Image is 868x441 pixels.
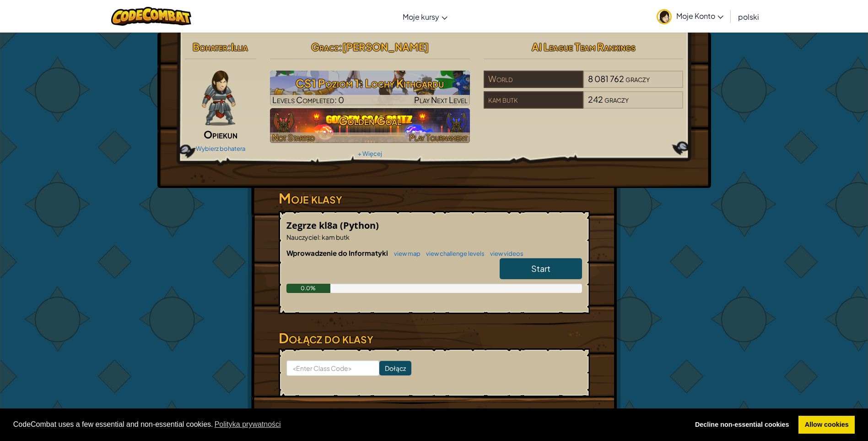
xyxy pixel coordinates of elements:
[270,110,470,131] h3: Golden Goal
[358,150,382,157] a: + Więcej
[279,328,590,348] h3: Dołącz do klasy
[421,250,485,257] a: view challenge levels
[625,73,650,84] span: graczy
[204,128,237,141] span: Opiekun
[604,94,629,105] span: graczy
[652,2,728,31] a: Moje Konto
[738,12,759,22] span: polski
[270,108,470,143] img: Golden Goal
[272,94,344,105] span: Levels Completed: 0
[484,91,583,109] div: kam butk
[657,9,672,24] img: avatar
[689,416,795,434] a: deny cookies
[272,132,315,143] span: Not Started
[339,40,342,53] span: :
[311,40,339,53] span: Gracz
[270,108,470,143] a: Golden GoalNot StartedPlay Tournament
[286,284,331,293] div: 0.0%
[270,73,470,94] h3: CS1 Poziom 1: Lochy Kithgardu
[403,12,439,22] span: Moje kursy
[286,219,340,232] span: Zegrze kl8a
[588,73,624,84] span: 8 081 762
[270,71,470,105] a: Play Next Level
[484,71,583,88] div: World
[733,4,764,29] a: polski
[193,40,227,53] span: Bohater
[379,361,411,375] input: Dołącz
[409,132,468,143] span: Play Tournament
[389,250,421,257] a: view map
[231,40,248,53] span: Illia
[398,4,452,29] a: Moje kursy
[213,418,282,431] a: learn more about cookies
[227,40,231,53] span: :
[270,71,470,105] img: CS1 Poziom 1: Lochy Kithgardu
[342,40,429,53] span: [PERSON_NAME]
[111,7,191,26] img: CodeCombat logo
[196,145,245,152] a: Wybierz bohatera
[279,188,590,209] h3: Moje klasy
[414,94,468,105] span: Play Next Level
[286,360,379,376] input: <Enter Class Code>
[321,233,350,241] span: kam butk
[532,40,636,53] span: AI League Team Rankings
[484,100,684,110] a: kam butk242graczy
[531,263,550,274] span: Start
[202,71,235,126] img: guardian-pose.png
[13,418,682,431] span: CodeCombat uses a few essential and non-essential cookies.
[676,11,723,21] span: Moje Konto
[484,79,684,90] a: World8 081 762graczy
[286,233,319,241] span: Nauczyciel
[798,416,855,434] a: allow cookies
[286,248,389,257] span: Wprowadzenie do Informatyki
[588,94,603,105] span: 242
[340,219,379,232] span: (Python)
[319,233,321,241] span: :
[485,250,523,257] a: view videos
